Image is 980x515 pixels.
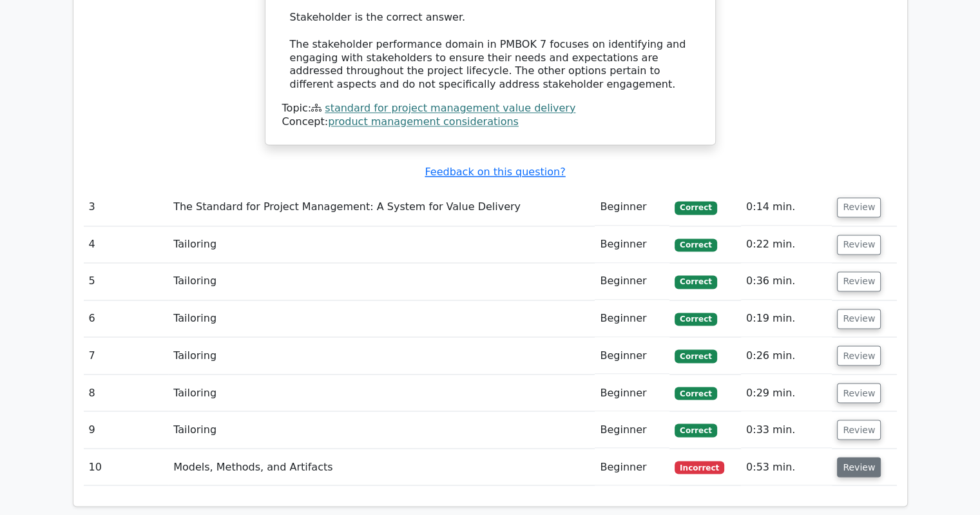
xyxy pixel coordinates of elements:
[595,300,669,337] td: Beginner
[290,11,691,92] div: Stakeholder is the correct answer. The stakeholder performance domain in PMBOK 7 focuses on ident...
[595,226,669,263] td: Beginner
[84,337,169,374] td: 7
[675,387,716,400] span: Correct
[595,411,669,448] td: Beginner
[328,115,519,128] a: product management considerations
[837,309,881,329] button: Review
[168,449,595,485] td: Models, Methods, and Artifacts
[741,411,832,448] td: 0:33 min.
[168,189,595,226] td: The Standard for Project Management: A System for Value Delivery
[282,102,698,115] div: Topic:
[675,313,716,326] span: Correct
[675,423,716,436] span: Correct
[675,275,716,288] span: Correct
[168,300,595,337] td: Tailoring
[837,457,881,477] button: Review
[84,189,169,226] td: 3
[595,374,669,411] td: Beginner
[84,226,169,263] td: 4
[741,449,832,485] td: 0:53 min.
[282,115,698,129] div: Concept:
[595,337,669,374] td: Beginner
[837,197,881,217] button: Review
[675,461,724,474] span: Incorrect
[675,238,716,251] span: Correct
[168,411,595,448] td: Tailoring
[168,374,595,411] td: Tailoring
[837,235,881,255] button: Review
[325,102,575,114] a: standard for project management value delivery
[595,449,669,485] td: Beginner
[837,420,881,440] button: Review
[84,300,169,337] td: 6
[741,337,832,374] td: 0:26 min.
[84,263,169,300] td: 5
[84,449,169,485] td: 10
[741,300,832,337] td: 0:19 min.
[84,411,169,448] td: 9
[741,189,832,226] td: 0:14 min.
[168,226,595,263] td: Tailoring
[168,263,595,300] td: Tailoring
[168,337,595,374] td: Tailoring
[837,345,881,365] button: Review
[741,263,832,300] td: 0:36 min.
[837,383,881,403] button: Review
[741,374,832,411] td: 0:29 min.
[675,349,716,362] span: Correct
[84,374,169,411] td: 8
[425,166,565,178] a: Feedback on this question?
[595,263,669,300] td: Beginner
[741,226,832,263] td: 0:22 min.
[675,201,716,214] span: Correct
[837,271,881,291] button: Review
[595,189,669,226] td: Beginner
